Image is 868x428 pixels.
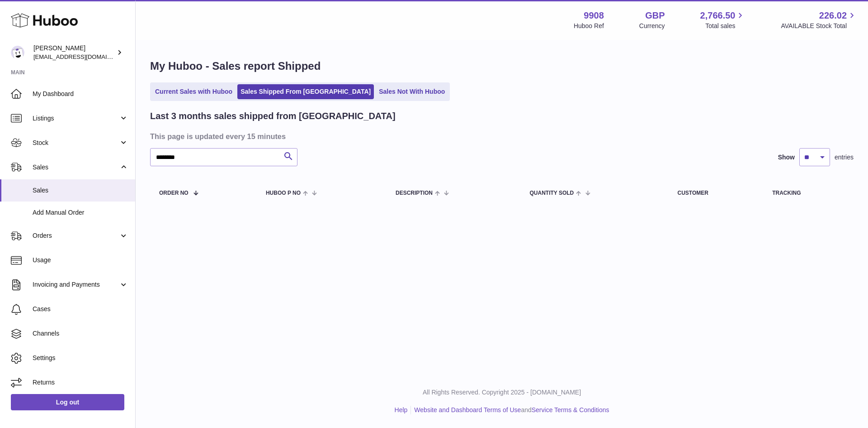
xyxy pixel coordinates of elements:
span: Quantity Sold [529,190,574,196]
span: Sales [33,186,128,195]
span: Returns [33,378,128,387]
span: Sales [33,163,119,172]
span: Total sales [705,22,745,30]
span: 2,766.50 [700,10,736,22]
div: [PERSON_NAME] [33,44,115,61]
h3: This page is updated every 15 minutes [150,131,851,141]
strong: 9908 [584,10,604,22]
div: Customer [677,190,754,196]
span: Orders [33,231,119,240]
div: Huboo Ref [574,22,604,30]
span: AVAILABLE Stock Total [781,22,857,30]
span: Invoicing and Payments [33,280,119,289]
span: Settings [33,354,128,362]
a: 226.02 AVAILABLE Stock Total [781,10,857,30]
span: entries [835,153,854,162]
p: All Rights Reserved. Copyright 2025 - [DOMAIN_NAME] [143,388,861,397]
span: [EMAIL_ADDRESS][DOMAIN_NAME] [33,53,133,60]
a: Sales Not With Huboo [376,84,448,99]
img: tbcollectables@hotmail.co.uk [11,46,24,59]
a: Current Sales with Huboo [152,84,236,99]
a: Log out [11,394,124,410]
span: Huboo P no [266,190,301,196]
span: Order No [159,190,189,196]
span: 226.02 [819,10,847,22]
span: Usage [33,256,128,264]
h1: My Huboo - Sales report Shipped [150,59,854,73]
span: Channels [33,329,128,338]
span: Add Manual Order [33,208,128,217]
h2: Last 3 months sales shipped from [GEOGRAPHIC_DATA] [150,110,396,122]
strong: GBP [645,10,665,22]
li: and [411,406,609,414]
div: Tracking [772,190,844,196]
label: Show [778,153,795,162]
span: My Dashboard [33,90,128,98]
div: Currency [639,22,665,30]
a: 2,766.50 Total sales [700,10,746,30]
span: Stock [33,139,119,147]
a: Website and Dashboard Terms of Use [414,406,521,414]
a: Help [395,406,408,414]
a: Service Terms & Conditions [532,406,609,414]
span: Cases [33,305,128,313]
span: Description [396,190,433,196]
a: Sales Shipped From [GEOGRAPHIC_DATA] [237,84,374,99]
span: Listings [33,114,119,123]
